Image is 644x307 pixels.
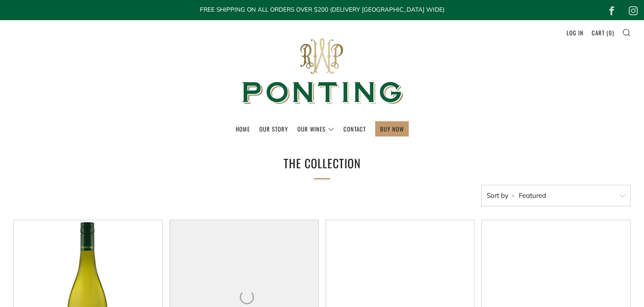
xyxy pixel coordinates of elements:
[259,122,288,136] a: Our Story
[297,122,334,136] a: Our Wines
[188,153,456,174] h1: The Collection
[233,21,411,121] img: Ponting Wines
[592,26,614,40] a: Cart (0)
[343,122,366,136] a: Contact
[380,122,404,136] a: BUY NOW
[567,26,584,40] a: Log in
[236,122,250,136] a: Home
[609,28,612,37] span: 0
